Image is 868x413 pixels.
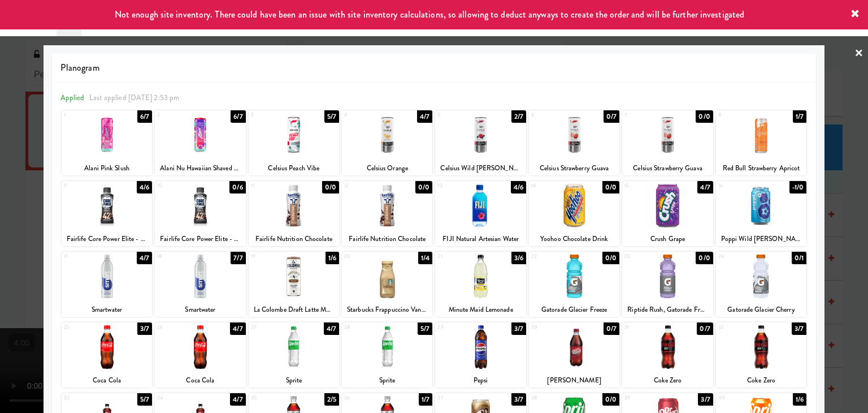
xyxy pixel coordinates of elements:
div: 34 [157,393,200,403]
div: 7 [624,110,667,120]
div: 3/7 [137,322,152,335]
div: Coca Cola [155,373,245,388]
div: 6/7 [137,110,152,123]
div: 11 [251,181,294,191]
div: 81/7Red Bull Strawberry Apricot [716,110,806,175]
div: Gatorade Glacier Freeze [531,303,618,317]
div: Sprite [250,373,337,388]
div: 1/6 [793,393,806,406]
div: 37 [437,393,480,403]
div: Fairlife Core Power Elite - Chocolate [157,232,244,246]
div: 44/7Celsius Orange [342,110,432,175]
div: 0/7 [604,110,619,123]
div: 285/7Sprite [342,322,432,388]
div: 134/6FIJI Natural Artesian Water [435,181,526,246]
div: Starbucks Frappuccino Vanilla [342,303,432,317]
div: 201/4Starbucks Frappuccino Vanilla [342,252,432,317]
div: 0/0 [415,181,432,193]
div: 16/7Alani Pink Slush [62,110,152,175]
div: 240/1Gatorade Glacier Cherry [716,252,806,317]
div: 5/7 [418,322,432,335]
div: Red Bull Strawberry Apricot [718,161,805,175]
div: 0/7 [697,322,713,335]
div: 36 [344,393,387,403]
div: 26 [157,322,200,332]
div: Yoohoo Chocolate Drink [529,232,619,246]
div: Poppi Wild [PERSON_NAME] [716,232,806,246]
div: 3/7 [511,322,526,335]
div: FIJI Natural Artesian Water [435,232,526,246]
div: Gatorade Glacier Cherry [716,303,806,317]
div: Fairlife Core Power Elite - Chocolate [155,232,245,246]
div: -1/0 [789,181,806,193]
div: Fairlife Nutrition Chocolate [344,232,431,246]
div: 0/0 [322,181,339,193]
div: Fairlife Nutrition Chocolate [250,232,337,246]
div: 94/6Fairlife Core Power Elite - Chocolate [62,181,152,246]
div: Pepsi [437,373,524,388]
div: Alani Nu Hawaiian Shaved Ice [157,161,244,175]
div: Celsius Orange [342,161,432,175]
div: 140/0Yoohoo Chocolate Drink [529,181,619,246]
div: 38 [531,393,574,403]
div: Celsius Peach Vibe [250,161,337,175]
div: 60/7Celsius Strawberry Guava [529,110,619,175]
div: Riptide Rush, Gatorade Frost [624,303,711,317]
span: Not enough site inventory. There could have been an issue with site inventory calculations, so al... [115,8,744,21]
div: 3/7 [698,393,713,406]
div: 3/6 [511,252,526,264]
div: Alani Pink Slush [63,161,150,175]
div: 0/7 [604,322,619,335]
div: 0/6 [229,181,245,193]
div: 3 [251,110,294,120]
div: 10 [157,181,200,191]
div: Celsius Strawberry Guava [531,161,618,175]
div: 6 [531,110,574,120]
div: 7/7 [231,252,245,264]
div: 31 [624,322,667,332]
div: 4/7 [697,181,713,193]
div: Yoohoo Chocolate Drink [531,232,618,246]
div: 110/0Fairlife Nutrition Chocolate [249,181,339,246]
div: Alani Nu Hawaiian Shaved Ice [155,161,245,175]
div: 18 [157,252,200,261]
div: 0/0 [696,252,713,264]
div: 20 [344,252,387,261]
div: Coke Zero [624,373,711,388]
span: Applied [60,92,85,103]
div: Coke Zero [622,373,713,388]
div: 35 [251,393,294,403]
div: 293/7Pepsi [435,322,526,388]
div: FIJI Natural Artesian Water [437,232,524,246]
div: Sprite [344,373,431,388]
div: 22 [531,252,574,261]
div: 300/7[PERSON_NAME] [529,322,619,388]
div: 4/6 [511,181,526,193]
div: Smartwater [155,303,245,317]
div: 5/7 [137,393,152,406]
div: Alani Pink Slush [62,161,152,175]
div: 9 [64,181,107,191]
div: 4/7 [137,252,152,264]
div: Coca Cola [63,373,150,388]
div: 1/7 [793,110,806,123]
div: 213/6Minute Maid Lemonade [435,252,526,317]
div: Celsius Wild [PERSON_NAME] [435,161,526,175]
div: 39 [624,393,667,403]
div: Coca Cola [157,373,244,388]
div: Poppi Wild [PERSON_NAME] [718,232,805,246]
div: 310/7Coke Zero [622,322,713,388]
div: Fairlife Core Power Elite - Chocolate [62,232,152,246]
div: 70/0Celsius Strawberry Guava [622,110,713,175]
div: Crush Grape [624,232,711,246]
div: Riptide Rush, Gatorade Frost [622,303,713,317]
div: 16-1/0Poppi Wild [PERSON_NAME] [716,181,806,246]
div: Celsius Orange [344,161,431,175]
div: 1/4 [418,252,432,264]
div: 23 [624,252,667,261]
div: 40 [718,393,761,403]
div: Gatorade Glacier Cherry [718,303,805,317]
div: Coke Zero [718,373,805,388]
div: 28 [344,322,387,332]
div: 12 [344,181,387,191]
